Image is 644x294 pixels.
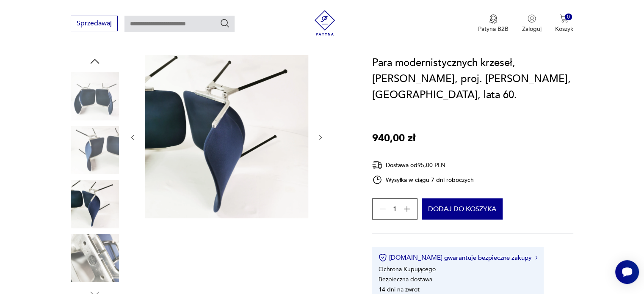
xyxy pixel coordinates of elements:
button: Dodaj do koszyka [422,198,503,220]
img: Ikona strzałki w prawo [535,256,538,260]
img: Zdjęcie produktu Para modernistycznych krzeseł, Anonima Castelli, proj. G. Piretti, Włochy, lata 60. [71,72,119,120]
img: Ikona medalu [489,14,498,24]
p: 940,00 zł [372,130,415,146]
button: [DOMAIN_NAME] gwarantuje bezpieczne zakupy [379,253,537,262]
a: Sprzedawaj [71,21,118,27]
img: Ikona dostawy [372,160,382,170]
img: Zdjęcie produktu Para modernistycznych krzeseł, Anonima Castelli, proj. G. Piretti, Włochy, lata 60. [71,126,119,174]
button: 0Koszyk [555,14,573,33]
li: Ochrona Kupującego [379,265,436,273]
img: Ikona koszyka [560,14,568,23]
li: Bezpieczna dostawa [379,275,432,283]
img: Zdjęcie produktu Para modernistycznych krzeseł, Anonima Castelli, proj. G. Piretti, Włochy, lata 60. [71,234,119,282]
iframe: Smartsupp widget button [615,260,639,284]
button: Zaloguj [522,14,542,33]
button: Patyna B2B [478,14,509,33]
img: Zdjęcie produktu Para modernistycznych krzeseł, Anonima Castelli, proj. G. Piretti, Włochy, lata 60. [71,180,119,228]
img: Patyna - sklep z meblami i dekoracjami vintage [312,10,337,36]
button: Sprzedawaj [71,16,118,31]
span: 1 [393,206,397,212]
div: 0 [565,14,572,21]
li: 14 dni na zwrot [379,286,420,294]
img: Ikona certyfikatu [379,253,387,262]
div: Dostawa od 95,00 PLN [372,160,474,170]
div: Wysyłka w ciągu 7 dni roboczych [372,175,474,185]
img: Zdjęcie produktu Para modernistycznych krzeseł, Anonima Castelli, proj. G. Piretti, Włochy, lata 60. [145,55,308,218]
p: Koszyk [555,25,573,33]
p: Patyna B2B [478,25,509,33]
h1: Para modernistycznych krzeseł, [PERSON_NAME], proj. [PERSON_NAME], [GEOGRAPHIC_DATA], lata 60. [372,55,573,103]
button: Szukaj [220,18,230,28]
img: Ikonka użytkownika [528,14,536,23]
p: Zaloguj [522,25,542,33]
a: Ikona medaluPatyna B2B [478,14,509,33]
